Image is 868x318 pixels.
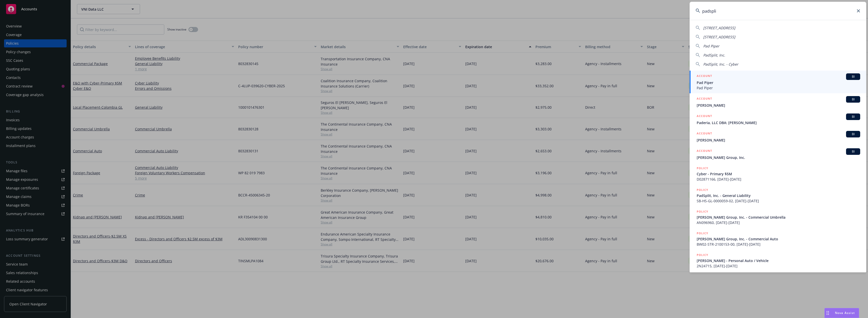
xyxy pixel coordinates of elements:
[697,166,708,171] h5: POLICY
[690,128,866,146] a: ACCOUNTBI[PERSON_NAME]
[697,252,708,257] h5: POLICY
[690,206,866,228] a: POLICY[PERSON_NAME] Group, Inc. - Commercial UmbrellaAN096960, [DATE]-[DATE]
[848,149,858,154] span: BI
[690,93,866,111] a: ACCOUNTBI[PERSON_NAME]
[824,308,859,318] button: Nova Assist
[697,220,860,225] span: AN096960, [DATE]-[DATE]
[697,209,708,214] h5: POLICY
[697,73,712,79] h5: ACCOUNT
[697,242,860,247] span: BW02-STR-2100153-00, [DATE]-[DATE]
[697,137,860,143] span: [PERSON_NAME]
[697,215,860,220] span: [PERSON_NAME] Group, Inc. - Commercial Umbrella
[697,236,860,242] span: [PERSON_NAME] Group, Inc. - Commercial Auto
[697,177,860,182] span: D02871166, [DATE]-[DATE]
[690,228,866,250] a: POLICY[PERSON_NAME] Group, Inc. - Commercial AutoBW02-STR-2100153-00, [DATE]-[DATE]
[697,120,860,125] span: Paderia, LLC DBA: [PERSON_NAME]
[697,96,712,102] h5: ACCOUNT
[703,62,738,67] span: PadSplit, Inc. - Cyber
[697,198,860,204] span: SB-HS-GL-0000059-02, [DATE]-[DATE]
[848,97,858,102] span: BI
[703,53,725,57] span: PadSplit, Inc.
[697,131,712,137] h5: ACCOUNT
[697,231,708,236] h5: POLICY
[703,25,735,30] span: [STREET_ADDRESS]
[697,193,860,198] span: PadSplit, Inc. - General Liability
[697,263,860,269] span: 2N24715, [DATE]-[DATE]
[825,308,831,318] div: Drag to move
[690,185,866,206] a: POLICYPadSplit, Inc. - General LiabilitySB-HS-GL-0000059-02, [DATE]-[DATE]
[697,171,860,177] span: Cyber - Primary $5M
[848,114,858,119] span: BI
[697,80,860,85] span: Pad Piper
[697,113,712,120] h5: ACCOUNT
[690,250,866,271] a: POLICY[PERSON_NAME] - Personal Auto / Vehicle2N24715, [DATE]-[DATE]
[703,44,719,48] span: Pad Piper
[697,103,860,108] span: [PERSON_NAME]
[835,311,855,315] span: Nova Assist
[848,74,858,79] span: BI
[690,2,866,20] input: Search...
[690,111,866,128] a: ACCOUNTBIPaderia, LLC DBA: [PERSON_NAME]
[697,258,860,263] span: [PERSON_NAME] - Personal Auto / Vehicle
[697,155,860,160] span: [PERSON_NAME] Group, Inc.
[690,163,866,185] a: POLICYCyber - Primary $5MD02871166, [DATE]-[DATE]
[848,132,858,136] span: BI
[703,35,735,39] span: [STREET_ADDRESS]
[697,85,860,91] span: Pad Piper
[690,71,866,93] a: ACCOUNTBIPad PiperPad Piper
[690,146,866,163] a: ACCOUNTBI[PERSON_NAME] Group, Inc.
[697,148,712,154] h5: ACCOUNT
[697,187,708,192] h5: POLICY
